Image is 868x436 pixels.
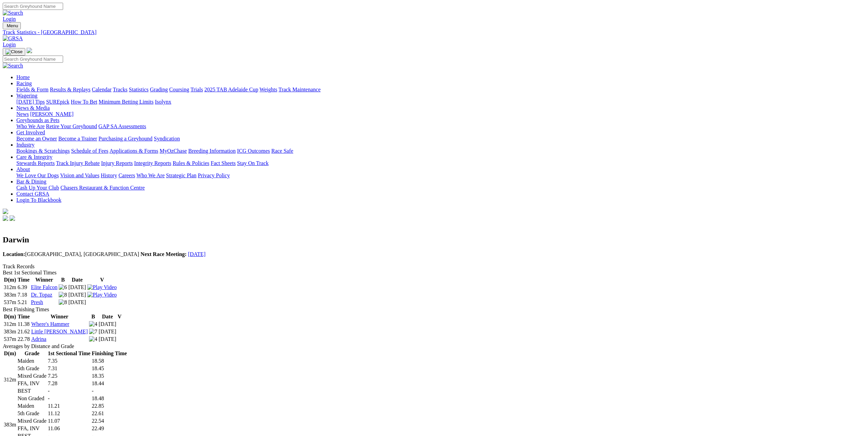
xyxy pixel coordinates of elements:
[5,49,23,55] img: Close
[3,56,63,63] input: Search
[3,22,21,29] button: Toggle navigation
[30,111,73,117] a: [PERSON_NAME]
[31,299,43,305] a: Presh
[89,313,98,320] th: B
[3,284,16,291] td: 312m
[92,87,112,92] a: Calendar
[50,87,90,92] a: Results & Replays
[47,418,91,424] td: 11.07
[237,160,268,166] a: Stay On Track
[113,87,128,92] a: Tracks
[31,313,88,320] th: Winner
[16,160,55,166] a: Stewards Reports
[16,185,59,191] a: Cash Up Your Club
[3,336,16,343] td: 537m
[16,172,59,178] a: We Love Our Dogs
[17,329,30,334] text: 21.62
[59,284,67,290] img: 6
[99,329,116,334] text: [DATE]
[17,299,27,305] text: 5.21
[99,336,116,342] text: [DATE]
[16,191,49,197] a: Contact GRSA
[31,329,88,334] a: Little [PERSON_NAME]
[17,276,30,283] th: Time
[16,93,38,99] a: Wagering
[204,87,258,92] a: 2025 TAB Adelaide Cup
[237,148,270,154] a: ICG Outcomes
[31,292,53,298] a: Dr. Topaz
[17,425,47,432] td: FFA, INV
[99,321,116,327] text: [DATE]
[17,418,47,424] td: Mixed Grade
[58,136,97,141] a: Become a Trainer
[3,29,865,35] div: Track Statistics - [GEOGRAPHIC_DATA]
[16,179,46,184] a: Bar & Dining
[47,365,91,372] td: 7.31
[17,313,30,320] th: Time
[16,160,865,166] div: Care & Integrity
[16,172,865,179] div: About
[87,292,117,298] a: View replay
[154,136,180,141] a: Syndication
[16,87,48,92] a: Fields & Form
[47,373,91,379] td: 7.25
[27,48,32,53] img: logo-grsa-white.png
[3,251,25,257] b: Location:
[188,148,236,154] a: Breeding Information
[3,3,63,10] input: Search
[16,148,70,154] a: Bookings & Scratchings
[173,160,209,166] a: Rules & Policies
[87,276,117,283] th: V
[16,130,45,135] a: Get Involved
[99,123,146,129] a: GAP SA Assessments
[3,313,16,320] th: D(m)
[91,373,127,379] td: 18.35
[3,42,16,47] a: Login
[60,172,99,178] a: Vision and Values
[188,251,206,257] a: [DATE]
[31,321,69,327] a: Where's Hammer
[47,425,91,432] td: 11.06
[3,328,16,335] td: 383m
[150,87,168,92] a: Grading
[89,336,97,342] img: 4
[260,87,277,92] a: Weights
[10,215,15,221] img: twitter.svg
[101,172,117,178] a: History
[3,63,23,69] img: Search
[109,148,158,154] a: Applications & Forms
[3,235,865,244] h2: Darwin
[16,111,29,117] a: News
[71,99,98,105] a: How To Bet
[141,251,187,257] b: Next Race Meeting:
[17,388,47,394] td: BEST
[3,291,16,298] td: 383m
[47,380,91,387] td: 7.28
[46,99,69,105] a: SUREpick
[136,172,165,178] a: Who We Are
[91,410,127,417] td: 22.61
[3,321,16,328] td: 312m
[3,10,23,16] img: Search
[68,284,86,290] text: [DATE]
[68,292,86,298] text: [DATE]
[31,284,58,290] a: Elite Falcon
[16,123,865,130] div: Greyhounds as Pets
[16,99,865,105] div: Wagering
[3,48,25,56] button: Toggle navigation
[59,292,67,298] img: 8
[7,23,18,28] span: Menu
[91,425,127,432] td: 22.49
[91,403,127,409] td: 22.85
[16,87,865,93] div: Racing
[16,99,45,105] a: [DATE] Tips
[117,313,122,320] th: V
[47,403,91,409] td: 11.21
[31,276,58,283] th: Winner
[3,350,16,357] th: D(m)
[87,284,117,290] img: Play Video
[155,99,171,105] a: Isolynx
[99,99,153,105] a: Minimum Betting Limits
[91,380,127,387] td: 18.44
[16,136,865,142] div: Get Involved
